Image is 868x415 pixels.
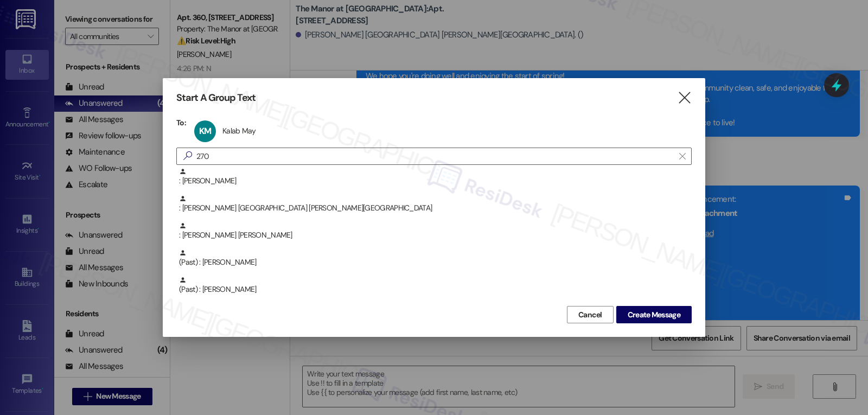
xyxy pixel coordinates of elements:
div: : [PERSON_NAME] [179,168,692,187]
div: : [PERSON_NAME] [PERSON_NAME] [179,222,692,241]
div: Kalab May [222,126,256,136]
button: Cancel [567,306,614,323]
button: Clear text [674,148,691,164]
div: (Past) : [PERSON_NAME] [179,276,692,295]
div: (Past) : [PERSON_NAME] [179,249,692,268]
span: Create Message [628,309,680,321]
span: KM [199,125,211,137]
div: : [PERSON_NAME] [GEOGRAPHIC_DATA] [PERSON_NAME][GEOGRAPHIC_DATA] [179,195,692,214]
button: Create Message [616,306,692,323]
div: (Past) : [PERSON_NAME] [176,249,692,276]
div: : [PERSON_NAME] [GEOGRAPHIC_DATA] [PERSON_NAME][GEOGRAPHIC_DATA] [176,195,692,222]
div: (Past) : [PERSON_NAME] [176,276,692,303]
i:  [179,150,196,162]
div: : [PERSON_NAME] [PERSON_NAME] [176,222,692,249]
h3: To: [176,118,186,127]
div: : [PERSON_NAME] [176,168,692,195]
i:  [677,92,692,104]
i:  [679,152,685,161]
h3: Start A Group Text [176,92,256,104]
input: Search for any contact or apartment [196,149,674,164]
span: Cancel [578,309,602,321]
